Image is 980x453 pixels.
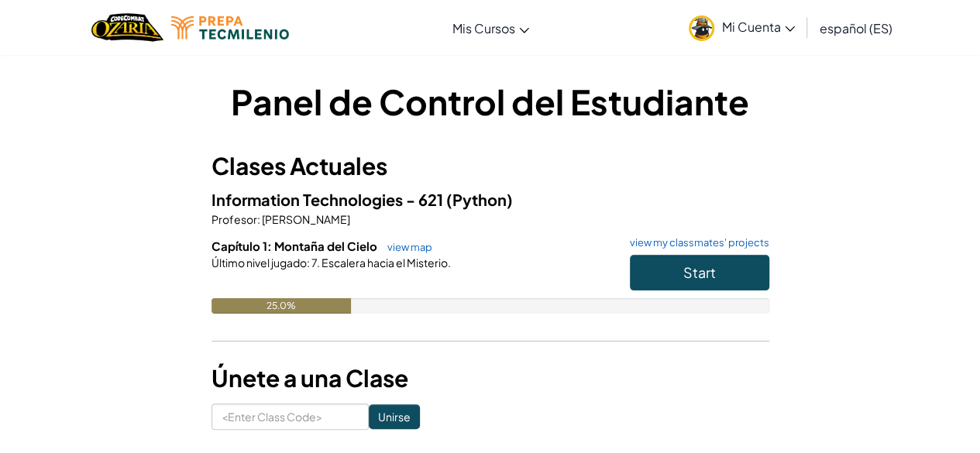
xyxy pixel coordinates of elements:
[91,12,163,43] img: Home
[630,255,769,290] button: Start
[681,3,803,52] a: Mi Cuenta
[211,190,446,209] span: Information Technologies - 621
[452,20,515,36] span: Mis Cursos
[683,263,716,281] span: Start
[446,190,513,209] span: (Python)
[211,298,351,314] div: 25.0%
[310,256,320,269] span: 7.
[211,361,769,396] h3: Únete a una Clase
[369,404,420,429] input: Unirse
[211,149,769,184] h3: Clases Actuales
[622,238,769,248] a: view my classmates' projects
[211,256,307,269] span: Último nivel jugado
[722,19,795,35] span: Mi Cuenta
[257,212,260,226] span: :
[820,20,892,36] span: español (ES)
[91,12,163,43] a: Ozaria by CodeCombat logo
[812,7,900,49] a: español (ES)
[260,212,350,226] span: [PERSON_NAME]
[211,403,369,430] input: <Enter Class Code>
[689,15,714,41] img: avatar
[445,7,537,49] a: Mis Cursos
[320,256,451,269] span: Escalera hacia el Misterio.
[380,241,432,253] a: view map
[211,77,769,125] h1: Panel de Control del Estudiante
[211,239,380,253] span: Capítulo 1: Montaña del Cielo
[211,212,257,226] span: Profesor
[307,256,310,269] span: :
[171,16,289,39] img: Tecmilenio logo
